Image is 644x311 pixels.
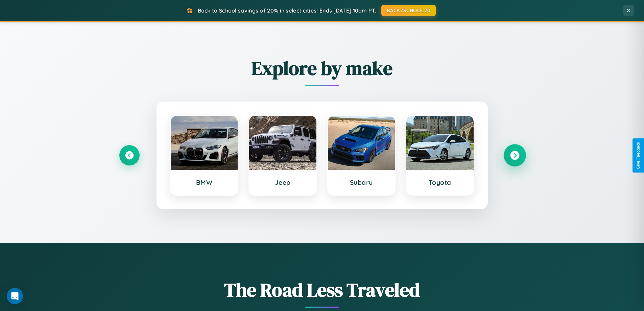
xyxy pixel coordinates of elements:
button: BACK2SCHOOL20 [381,5,436,16]
h3: Jeep [256,178,310,186]
h3: BMW [177,178,231,186]
span: Back to School savings of 20% in select cities! Ends [DATE] 10am PT. [198,7,376,14]
h3: Subaru [335,178,388,186]
h2: Explore by make [119,55,525,81]
h1: The Road Less Traveled [119,277,525,303]
h3: Toyota [413,178,467,186]
div: Give Feedback [636,142,641,169]
div: Open Intercom Messenger [7,288,23,304]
